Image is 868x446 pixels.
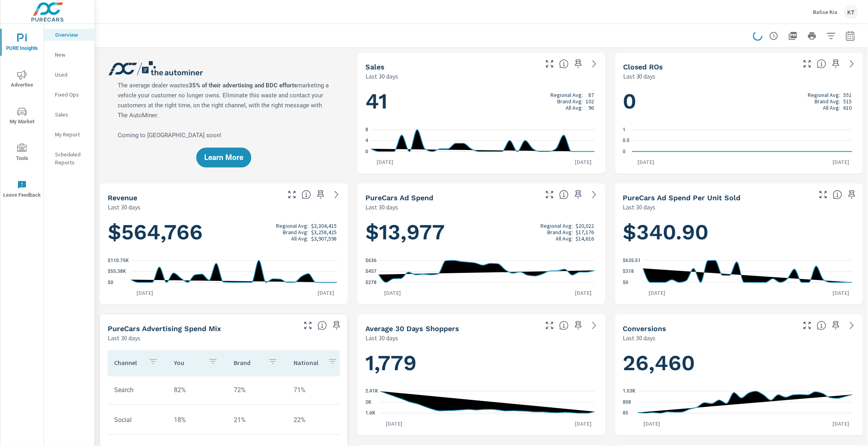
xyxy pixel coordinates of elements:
text: $0 [108,280,113,285]
p: Regional Avg: [808,92,840,98]
p: $3,258,425 [311,229,337,235]
p: 551 [844,92,852,98]
button: Make Fullscreen [543,188,556,201]
p: $20,022 [576,223,594,229]
p: All Avg: [566,105,583,111]
span: Save this to your personalized report [572,57,585,70]
p: Brand Avg: [815,98,840,105]
div: New [44,49,95,61]
p: [DATE] [827,420,855,428]
span: Advertise [3,70,41,90]
p: $3,907,598 [311,235,337,242]
p: Sales [55,111,88,118]
p: Last 30 days [108,202,140,212]
button: Apply Filters [823,28,839,44]
p: $3,304,415 [311,223,337,229]
td: 18% [168,410,227,430]
p: Used [55,71,88,79]
p: Last 30 days [623,71,656,81]
button: Learn More [196,148,251,168]
p: 515 [844,98,852,105]
p: 87 [589,92,594,98]
p: Last 30 days [365,71,398,81]
h5: Revenue [108,193,137,202]
text: 0.5 [623,138,630,144]
text: $55.38K [108,269,126,274]
h5: PureCars Advertising Spend Mix [108,324,221,333]
p: Last 30 days [365,333,398,343]
span: Number of vehicles sold by the dealership over the selected date range. [Source: This data is sou... [559,59,569,69]
button: Make Fullscreen [801,319,814,332]
h1: 1,779 [365,349,598,377]
a: See more details in report [588,319,601,332]
div: Overview [44,29,95,41]
div: Used [44,69,95,81]
button: Make Fullscreen [817,188,830,201]
p: Brand [234,359,262,367]
p: 610 [844,105,852,111]
span: Save this to your personalized report [314,188,327,201]
text: 1.6K [365,410,375,416]
span: Save this to your personalized report [330,319,343,332]
span: The number of dealer-specified goals completed by a visitor. [Source: This data is provided by th... [817,321,827,330]
h1: $13,977 [365,219,598,246]
p: [DATE] [570,289,598,297]
button: Make Fullscreen [286,188,298,201]
p: [DATE] [570,420,598,428]
p: You [174,359,202,367]
td: 71% [287,380,347,400]
p: My Report [55,130,88,138]
div: My Report [44,128,95,140]
p: Last 30 days [365,202,398,212]
p: [DATE] [371,158,399,166]
p: Channel [114,359,142,367]
p: Balise Kia [813,8,838,16]
span: Average cost of advertising per each vehicle sold at the dealer over the selected date range. The... [833,190,842,199]
p: [DATE] [312,289,340,297]
span: PURE Insights [3,34,41,53]
h5: Conversions [623,324,667,333]
h1: $564,766 [108,219,340,246]
p: Last 30 days [623,202,656,212]
p: Brand Avg: [557,98,583,105]
text: 4 [365,138,368,144]
span: This table looks at how you compare to the amount of budget you spend per channel as opposed to y... [318,321,327,330]
td: 22% [287,410,347,430]
text: 0 [623,149,626,154]
span: Leave Feedback [3,180,41,200]
p: 102 [586,98,594,105]
p: All Avg: [823,105,840,111]
p: [DATE] [131,289,159,297]
a: See more details in report [846,319,858,332]
span: Save this to your personalized report [830,319,842,332]
text: $110.75K [108,258,129,263]
span: Save this to your personalized report [572,188,585,201]
span: Total sales revenue over the selected date range. [Source: This data is sourced from the dealer’s... [302,190,311,199]
text: $635.51 [623,258,641,263]
p: National [294,359,322,367]
text: 1.53K [623,389,636,394]
span: Tools [3,144,41,163]
text: $278 [365,280,377,285]
a: See more details in report [588,57,601,70]
h1: 26,460 [623,349,855,377]
span: Learn More [204,154,243,161]
div: Fixed Ops [44,89,95,101]
h5: PureCars Ad Spend Per Unit Sold [623,193,741,202]
p: Overview [55,31,88,39]
h1: 0 [623,88,855,115]
p: [DATE] [570,158,598,166]
p: [DATE] [827,289,855,297]
text: 2K [365,400,371,405]
text: $636 [365,258,377,263]
text: $0 [623,280,629,285]
p: [DATE] [638,420,666,428]
text: 1 [623,127,626,132]
td: 21% [227,410,287,430]
p: $14,616 [576,235,594,242]
h5: PureCars Ad Spend [365,193,433,202]
p: Regional Avg: [541,223,573,229]
p: 96 [589,105,594,111]
text: 808 [623,400,631,405]
text: $318 [623,269,634,274]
